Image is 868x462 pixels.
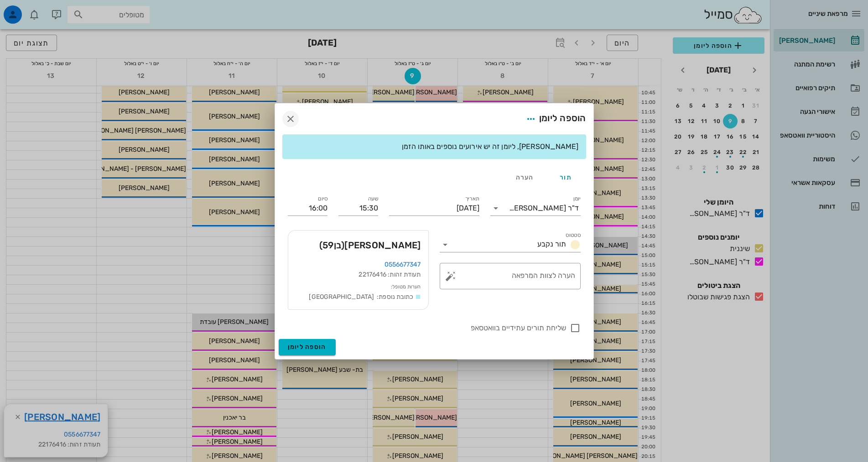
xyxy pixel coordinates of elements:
[288,323,566,333] label: שליחת תורים עתידיים בוואטסאפ
[440,237,581,252] div: סטטוסתור נקבע
[288,343,327,351] span: הוספה ליומן
[309,293,413,301] span: כתובת נוספת: [GEOGRAPHIC_DATA]
[509,204,579,212] div: ד"ר [PERSON_NAME]
[573,195,581,202] label: יומן
[402,142,578,151] span: [PERSON_NAME], ליומן זה יש אירועים נוספים באותו הזמן
[368,195,378,202] label: שעה
[490,201,581,216] div: יומןד"ר [PERSON_NAME]
[296,270,421,280] div: תעודת זהות: 22176416
[385,261,421,268] a: 0556677347
[523,111,586,127] div: הוספה ליומן
[566,232,581,239] label: סטטוס
[545,166,586,188] div: תור
[319,238,421,252] span: [PERSON_NAME]
[319,240,345,251] span: (בן )
[465,195,479,202] label: תאריך
[537,240,566,248] span: תור נקבע
[318,195,327,202] label: סיום
[391,284,421,290] small: הערות מטופל:
[322,240,334,251] span: 59
[504,166,545,188] div: הערה
[279,339,336,355] button: הוספה ליומן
